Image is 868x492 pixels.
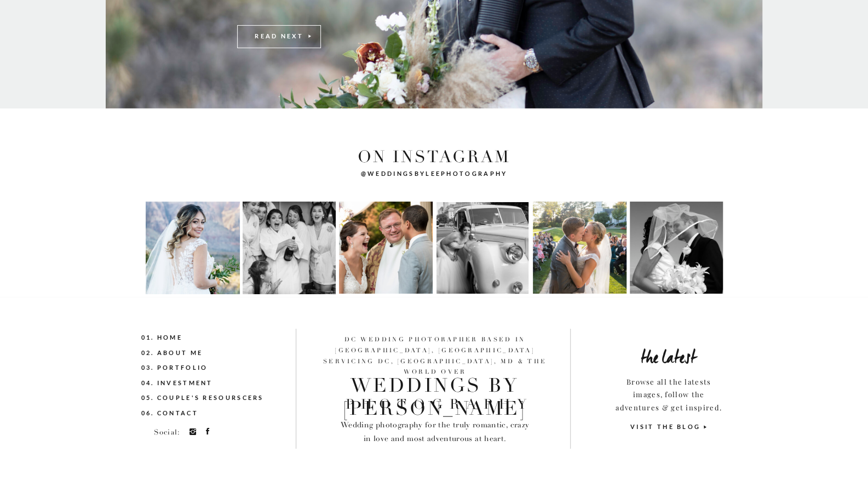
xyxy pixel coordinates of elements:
[252,31,307,38] a: READ NEXT
[611,341,727,373] a: the latest
[141,332,247,344] a: 01. Home
[299,168,570,186] div: @weddingsbyleephotography
[341,418,530,447] p: Wedding photography for the truly romantic, crazy in love and most adventurous at heart.
[318,334,552,364] p: DC wedding photorapher BASED IN [GEOGRAPHIC_DATA], [GEOGRAPHIC_DATA] servicing Dc, [GEOGRAPHIC_DA...
[141,377,247,390] a: 04. investment
[141,392,290,404] a: 05. couple's resourscers
[318,374,552,420] p: weddings By [PERSON_NAME]
[141,347,247,359] a: 02. About me
[141,408,247,420] a: 06. Contact
[356,147,513,167] div: on instagram
[614,375,724,413] a: Browse all the latests images, follow the adventures & get inspired.
[154,428,186,443] div: Social:
[625,421,706,446] a: VISIT THE BLOG
[141,362,247,374] a: 03. Portfolio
